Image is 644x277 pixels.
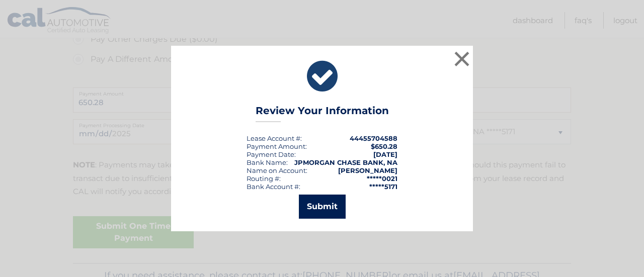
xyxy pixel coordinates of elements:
[294,158,397,166] strong: JPMORGAN CHASE BANK, NA
[247,142,307,150] div: Payment Amount:
[247,134,302,142] div: Lease Account #:
[247,150,294,158] span: Payment Date
[299,195,346,219] button: Submit
[247,166,307,174] div: Name on Account:
[247,150,296,158] div: :
[350,134,397,142] strong: 44455704588
[452,49,472,69] button: ×
[247,174,281,182] div: Routing #:
[256,105,389,122] h3: Review Your Information
[373,150,397,158] span: [DATE]
[338,166,397,174] strong: [PERSON_NAME]
[247,182,300,191] div: Bank Account #:
[247,158,288,166] div: Bank Name:
[371,142,397,150] span: $650.28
